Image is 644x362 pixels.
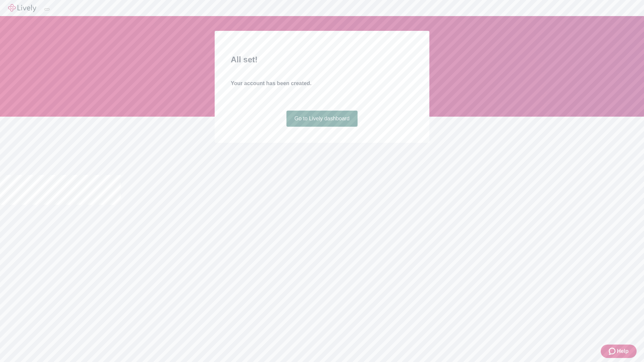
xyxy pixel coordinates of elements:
[231,79,413,87] h4: Your account has been created.
[601,345,637,358] button: Zendesk support iconHelp
[286,111,358,127] a: Go to Lively dashboard
[231,54,413,66] h2: All set!
[617,347,629,355] span: Help
[44,8,50,10] button: Log out
[609,347,617,355] svg: Zendesk support icon
[8,4,36,12] img: Lively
